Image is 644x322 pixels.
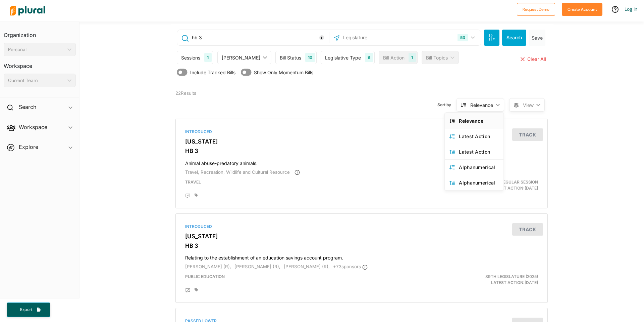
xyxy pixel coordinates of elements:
[422,179,543,191] div: Latest Action: [DATE]
[512,223,543,236] button: Track
[485,274,538,279] span: 89th Legislature (2025)
[523,102,534,109] span: View
[342,31,414,44] input: Legislature
[185,242,538,249] h3: HB 3
[445,113,503,128] a: Relevance
[437,102,457,108] span: Sort by
[234,264,280,269] span: [PERSON_NAME] (R),
[458,34,468,41] div: 53
[422,274,543,286] div: Latest Action: [DATE]
[8,46,65,53] div: Personal
[185,157,538,166] h4: Animal abuse-predatory animals.
[488,34,495,40] span: Search Filters
[445,144,503,159] a: Latest Action
[529,30,545,46] button: Save
[185,288,191,293] div: Add Position Statement
[4,56,76,71] h3: Workspace
[170,88,266,114] div: 22 Results
[7,303,50,317] button: Export
[185,274,225,279] span: Public Education
[204,53,211,62] div: 1
[191,31,327,44] input: Enter keywords, bill # or legislator name
[185,129,538,135] div: Introduced
[459,118,499,124] div: Relevance
[519,51,548,68] button: Clear All
[527,56,546,62] span: Clear All
[562,5,602,12] a: Create Account
[195,288,198,292] div: Add tags
[455,31,479,44] button: 53
[280,54,301,61] div: Bill Status
[190,69,235,76] span: Include Tracked Bills
[4,25,76,40] h3: Organization
[185,138,538,145] h3: [US_STATE]
[8,77,65,84] div: Current Team
[459,180,499,186] div: Alphanumerical
[445,159,503,175] a: Alphanumerical
[365,53,373,62] div: 9
[195,193,198,197] div: Add tags
[305,53,315,62] div: 10
[185,179,201,185] span: Travel
[383,54,405,61] div: Bill Action
[517,3,555,16] button: Request Demo
[19,103,36,111] h2: Search
[517,5,555,12] a: Request Demo
[459,164,499,170] div: Alphanumerical
[325,54,361,61] div: Legislative Type
[284,264,330,269] span: [PERSON_NAME] (R),
[333,264,368,269] span: + 73 sponsor s
[185,233,538,240] h3: [US_STATE]
[490,179,538,185] span: 2025 Regular Session
[185,193,191,199] div: Add Position Statement
[625,6,637,12] a: Log In
[409,53,416,62] div: 1
[181,54,200,61] div: Sessions
[185,169,290,175] span: Travel, Recreation, Wildlife and Cultural Resource
[445,175,503,190] a: Alphanumerical
[185,224,538,230] div: Introduced
[185,252,538,261] h4: Relating to the establishment of an education savings account program.
[222,54,260,61] div: [PERSON_NAME]
[562,3,602,16] button: Create Account
[15,307,37,313] span: Export
[445,128,503,144] a: Latest Action
[426,54,448,61] div: Bill Topics
[459,149,499,155] div: Latest Action
[502,30,526,46] button: Search
[254,69,313,76] span: Show Only Momentum Bills
[459,133,499,139] div: Latest Action
[185,264,231,269] span: [PERSON_NAME] (R),
[512,128,543,141] button: Track
[470,102,493,109] div: Relevance
[319,35,325,41] div: Tooltip anchor
[185,148,538,154] h3: HB 3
